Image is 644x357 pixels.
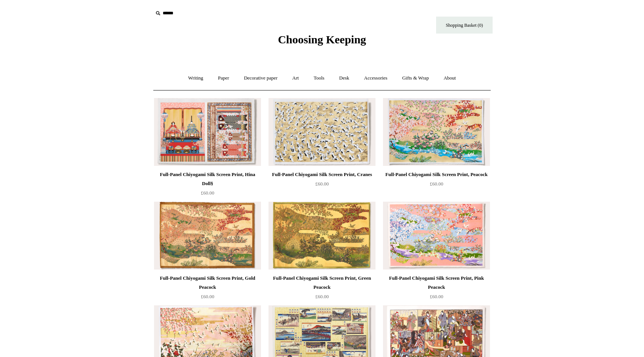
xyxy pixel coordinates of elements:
a: Full-Panel Chiyogami Silk Screen Print, Pink Peacock Full-Panel Chiyogami Silk Screen Print, Pink... [383,202,490,270]
a: Full-Panel Chiyogami Silk Screen Print, Peacock Full-Panel Chiyogami Silk Screen Print, Peacock [383,98,490,166]
img: Full-Panel Chiyogami Silk Screen Print, Hina Doll§ [154,98,261,166]
a: Full-Panel Chiyogami Silk Screen Print, Cranes £60.00 [269,170,375,201]
a: Gifts & Wrap [395,68,436,88]
div: Full-Panel Chiyogami Silk Screen Print, Peacock [385,170,488,179]
a: Accessories [357,68,394,88]
a: Full-Panel Chiyogami Silk Screen Print, Gold Peacock Full-Panel Chiyogami Silk Screen Print, Gold... [154,202,261,270]
div: Full-Panel Chiyogami Silk Screen Print, Gold Peacock [156,274,259,292]
div: Full-Panel Chiyogami Silk Screen Print, Cranes [270,170,374,179]
a: About [437,68,463,88]
a: Full-Panel Chiyogami Silk Screen Print, Cranes Full-Panel Chiyogami Silk Screen Print, Cranes [269,98,375,166]
a: Tools [307,68,331,88]
a: Writing [182,68,210,88]
img: Full-Panel Chiyogami Silk Screen Print, Gold Peacock [154,202,261,270]
span: £60.00 [201,190,214,196]
a: Desk [333,68,356,88]
a: Full-Panel Chiyogami Silk Screen Print, Gold Peacock £60.00 [154,274,261,305]
img: Full-Panel Chiyogami Silk Screen Print, Green Peacock [269,202,375,270]
img: Full-Panel Chiyogami Silk Screen Print, Pink Peacock [383,202,490,270]
a: Art [285,68,305,88]
a: Full-Panel Chiyogami Silk Screen Print, Green Peacock £60.00 [269,274,375,305]
a: Full-Panel Chiyogami Silk Screen Print, Green Peacock Full-Panel Chiyogami Silk Screen Print, Gre... [269,202,375,270]
a: Choosing Keeping [278,39,366,44]
span: £60.00 [315,181,329,187]
a: Full-Panel Chiyogami Silk Screen Print, Hina Doll§ Full-Panel Chiyogami Silk Screen Print, Hina D... [154,98,261,166]
a: Decorative paper [237,68,284,88]
a: Full-Panel Chiyogami Silk Screen Print, Pink Peacock £60.00 [383,274,490,305]
div: Full-Panel Chiyogami Silk Screen Print, Pink Peacock [385,274,488,292]
span: Choosing Keeping [278,33,366,46]
span: £60.00 [201,294,214,299]
div: Full-Panel Chiyogami Silk Screen Print, Hina Doll§ [156,170,259,188]
img: Full-Panel Chiyogami Silk Screen Print, Peacock [383,98,490,166]
span: £60.00 [315,294,329,299]
a: Paper [211,68,236,88]
img: Full-Panel Chiyogami Silk Screen Print, Cranes [269,98,375,166]
div: Full-Panel Chiyogami Silk Screen Print, Green Peacock [270,274,374,292]
span: £60.00 [430,181,443,187]
span: £60.00 [430,294,443,299]
a: Shopping Basket (0) [436,17,493,34]
a: Full-Panel Chiyogami Silk Screen Print, Hina Doll§ £60.00 [154,170,261,201]
a: Full-Panel Chiyogami Silk Screen Print, Peacock £60.00 [383,170,490,201]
